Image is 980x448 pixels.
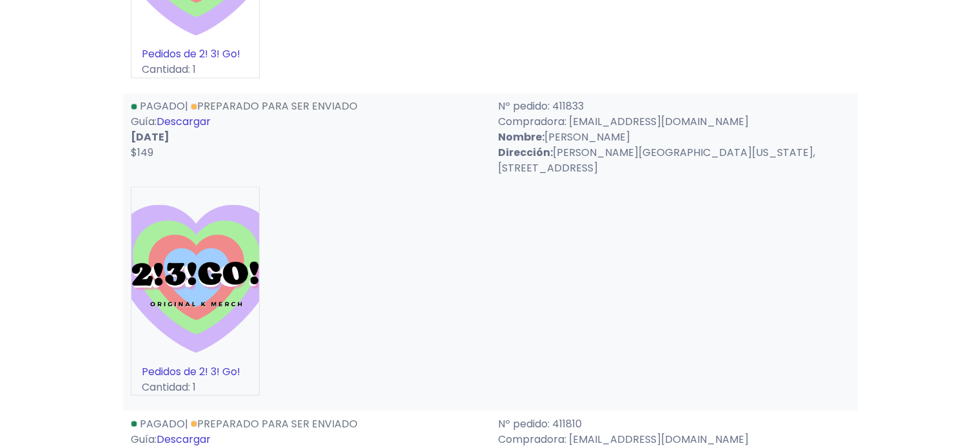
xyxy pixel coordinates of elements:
strong: Nombre: [498,130,544,144]
a: Pedidos de 2! 3! Go! [142,46,240,61]
a: Descargar [157,114,211,129]
p: Compradora: [EMAIL_ADDRESS][DOMAIN_NAME] [498,114,850,130]
p: Nº pedido: 411810 [498,416,850,431]
a: Preparado para ser enviado [191,99,358,113]
p: Nº pedido: 411833 [498,99,850,114]
span: Pagado [140,416,185,431]
img: small_1743719729312.png [131,187,259,364]
a: Descargar [157,431,211,446]
span: Pagado [140,99,185,113]
span: $149 [131,145,153,160]
p: [DATE] [131,130,483,145]
a: Pedidos de 2! 3! Go! [142,364,240,378]
p: [PERSON_NAME] [498,130,850,145]
strong: Dirección: [498,145,553,160]
div: | Guía: [123,99,490,176]
a: Preparado para ser enviado [191,416,358,431]
p: Cantidad: 1 [131,379,259,394]
p: Cantidad: 1 [131,62,259,77]
p: Compradora: [EMAIL_ADDRESS][DOMAIN_NAME] [498,431,850,447]
p: [PERSON_NAME][GEOGRAPHIC_DATA][US_STATE], [STREET_ADDRESS] [498,145,850,176]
